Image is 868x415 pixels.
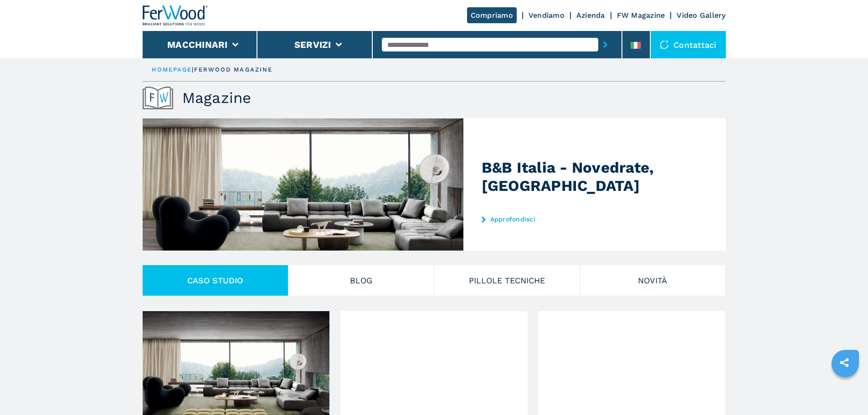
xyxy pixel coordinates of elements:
[434,265,580,296] button: PILLOLE TECNICHE
[833,351,856,374] a: sharethis
[617,11,665,20] a: FW Magazine
[143,118,501,251] img: B&B Italia - Novedrate, Italia
[152,66,192,73] a: HOMEPAGE
[294,39,331,50] button: Servizi
[677,11,725,20] a: Video Gallery
[576,11,605,20] a: Azienda
[660,40,669,49] img: Contattaci
[192,66,194,73] span: |
[143,265,288,296] button: CASO STUDIO
[651,31,726,58] div: Contattaci
[482,215,660,223] a: Approfondisci
[194,66,273,74] p: ferwood magazine
[467,7,517,23] a: Compriamo
[167,39,228,50] button: Macchinari
[143,5,208,26] img: Ferwood
[288,265,434,296] button: Blog
[598,34,612,55] button: submit-button
[580,265,726,296] button: Novità
[182,89,252,107] h1: Magazine
[529,11,565,20] a: Vendiamo
[143,87,173,109] img: Magazine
